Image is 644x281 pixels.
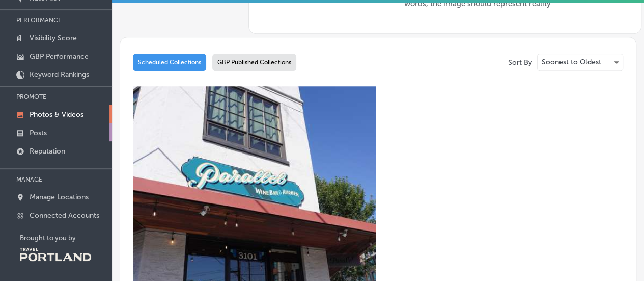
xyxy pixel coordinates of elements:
p: Brought to you by [20,234,112,242]
p: Visibility Score [30,34,77,42]
div: Soonest to Oldest [538,54,623,70]
p: Reputation [30,147,65,156]
p: Posts [30,129,47,137]
p: GBP Performance [30,52,89,61]
div: GBP Published Collections [212,54,296,71]
p: Sort By [508,58,532,67]
p: Soonest to Oldest [542,59,601,66]
p: Photos & Videos [30,110,83,119]
p: Keyword Rankings [30,70,89,79]
p: Connected Accounts [30,211,99,220]
div: Scheduled Collections [133,54,206,71]
p: Manage Locations [30,193,89,201]
img: Travel Portland [20,248,91,261]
